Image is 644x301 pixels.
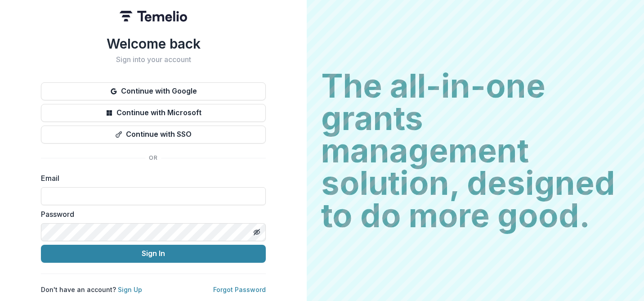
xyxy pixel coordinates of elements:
[41,55,266,64] h2: Sign into your account
[41,104,266,122] button: Continue with Microsoft
[41,285,142,294] p: Don't have an account?
[41,173,260,184] label: Email
[41,126,266,144] button: Continue with SSO
[118,286,142,293] a: Sign Up
[41,209,260,220] label: Password
[41,82,266,100] button: Continue with Google
[120,11,187,22] img: Temelio
[250,225,264,239] button: Toggle password visibility
[213,286,266,293] a: Forgot Password
[41,245,266,263] button: Sign In
[41,36,266,52] h1: Welcome back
